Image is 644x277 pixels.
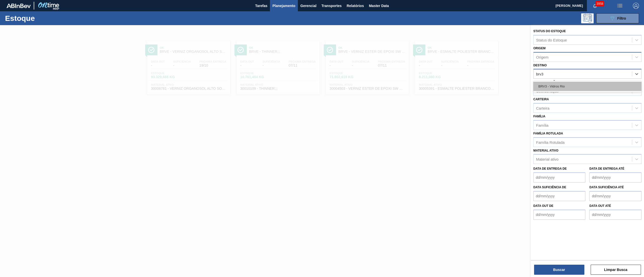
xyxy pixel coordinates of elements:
label: Data de Entrega até [589,167,624,170]
input: dd/mm/yyyy [533,191,585,201]
input: dd/mm/yyyy [589,210,641,220]
span: Master Data [369,3,389,9]
div: Carteira [536,106,549,110]
label: Destino [533,64,547,67]
label: Status do Estoque [533,29,566,33]
label: Origem [533,47,546,50]
div: Pogramando: nenhum usuário selecionado [581,13,594,23]
div: Status do Estoque [536,38,567,42]
label: Material ativo [533,149,558,152]
input: dd/mm/yyyy [589,191,641,201]
label: Família [533,115,545,118]
span: Planejamento [272,3,295,9]
label: Data suficiência até [589,186,624,189]
img: TNhmsLtSVTkK8tSr43FrP2fwEKptu5GPRR3wAAAABJRU5ErkJggg== [7,4,31,8]
button: Notificações [587,2,603,9]
img: userActions [617,3,623,9]
label: Coordenação [533,80,558,84]
span: 3958 [595,1,604,7]
input: dd/mm/yyyy [589,172,641,182]
div: Material ativo [536,157,558,161]
div: Família [536,123,548,127]
span: Transportes [321,3,342,9]
span: Gerencial [300,3,316,9]
label: Data suficiência de [533,186,566,189]
button: Filtro [596,13,639,23]
div: Família Rotulada [536,140,565,144]
span: Filtro [617,16,626,20]
label: Família Rotulada [533,132,563,135]
div: Origem [536,55,548,59]
h1: Estoque [5,15,83,21]
span: Relatórios [347,3,364,9]
label: Data out até [589,204,611,208]
input: dd/mm/yyyy [533,172,585,182]
div: BRV3 - Vidros Rio [533,82,641,91]
label: Carteira [533,98,549,101]
img: Logout [633,3,639,9]
label: Data de Entrega de [533,167,567,170]
input: dd/mm/yyyy [533,210,585,220]
span: Tarefas [255,3,267,9]
label: Data out de [533,204,553,208]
